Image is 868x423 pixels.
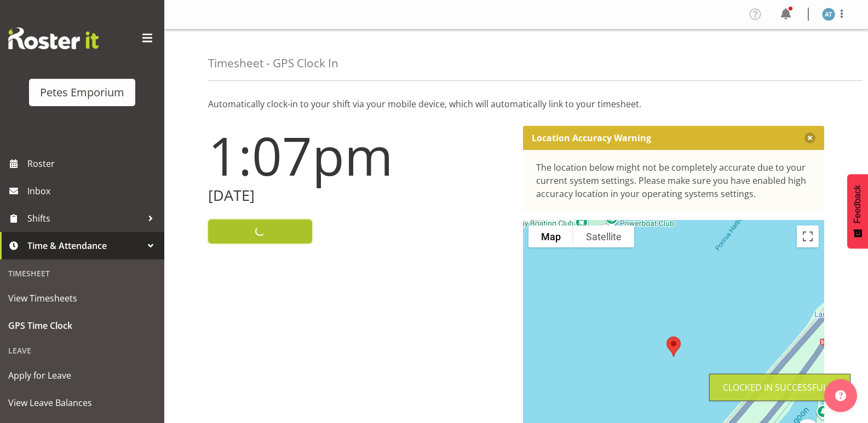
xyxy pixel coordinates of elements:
[8,317,156,334] span: GPS Time Clock
[208,126,510,185] h1: 1:07pm
[40,84,124,101] div: Petes Emporium
[208,187,510,204] h2: [DATE]
[797,225,819,247] button: Toggle fullscreen view
[536,161,812,200] div: The location below might not be completely accurate due to your current system settings. Please m...
[3,262,162,285] div: Timesheet
[8,367,156,384] span: Apply for Leave
[3,362,162,389] a: Apply for Leave
[804,132,815,143] button: Close message
[532,132,651,143] p: Location Accuracy Warning
[27,210,142,227] span: Shifts
[847,174,868,248] button: Feedback - Show survey
[27,155,159,172] span: Roster
[3,389,162,416] a: View Leave Balances
[573,225,634,247] button: Show satellite imagery
[208,57,338,69] h4: Timesheet - GPS Clock In
[3,285,162,312] a: View Timesheets
[723,381,837,394] div: Clocked in Successfully
[822,8,835,21] img: alex-micheal-taniwha5364.jpg
[3,312,162,339] a: GPS Time Clock
[3,339,162,362] div: Leave
[27,237,142,254] span: Time & Attendance
[27,183,159,199] span: Inbox
[835,390,846,401] img: help-xxl-2.png
[8,395,156,411] span: View Leave Balances
[853,185,863,223] span: Feedback
[208,97,824,111] p: Automatically clock-in to your shift via your mobile device, which will automatically link to you...
[528,225,573,247] button: Show street map
[8,27,99,49] img: Rosterit website logo
[8,290,156,306] span: View Timesheets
